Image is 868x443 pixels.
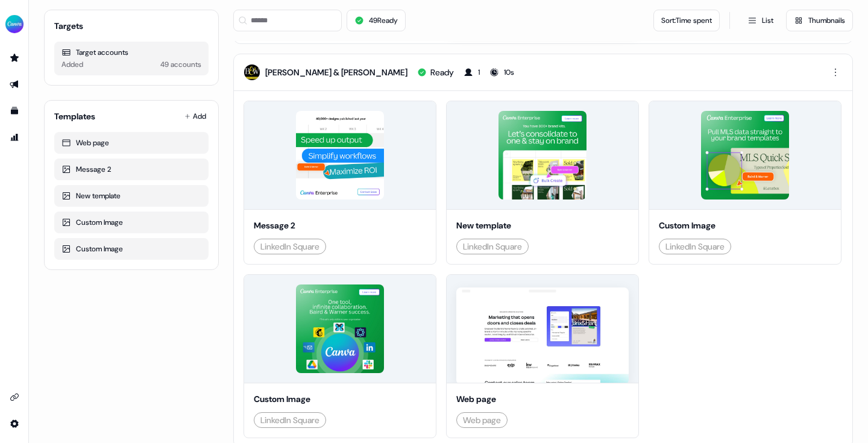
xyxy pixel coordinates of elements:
[54,20,83,32] div: Targets
[5,128,24,147] a: Go to attribution
[61,163,201,175] div: Message 2
[182,108,209,125] button: Add
[456,219,629,231] div: New template
[498,111,587,200] img: asset preview
[347,10,406,31] button: 49Ready
[665,240,725,253] div: LinkedIn Square
[430,66,454,78] div: Ready
[5,48,24,68] a: Go to prospects
[54,110,95,122] div: Templates
[701,111,790,200] img: asset preview
[659,219,831,231] div: Custom Image
[61,137,201,149] div: Web page
[160,58,201,71] div: 49 accounts
[260,414,319,426] div: LinkedIn Square
[5,414,24,433] a: Go to integrations
[296,111,385,200] img: asset preview
[786,10,853,31] button: Thumbnails
[740,10,781,31] button: List
[296,284,385,373] img: asset preview
[61,58,83,71] div: Added
[61,243,201,255] div: Custom Image
[61,46,201,58] div: Target accounts
[260,240,319,253] div: LinkedIn Square
[456,287,629,385] img: asset preview
[61,216,201,228] div: Custom Image
[61,190,201,202] div: New template
[265,66,407,78] div: [PERSON_NAME] & [PERSON_NAME]
[5,101,24,121] a: Go to templates
[463,414,501,426] div: Web page
[653,10,720,31] button: Sort:Time spent
[456,393,629,405] div: Web page
[504,66,514,78] div: 10s
[478,66,480,78] div: 1
[254,393,426,405] div: Custom Image
[5,388,24,407] a: Go to integrations
[254,219,426,231] div: Message 2
[463,240,522,253] div: LinkedIn Square
[5,75,24,94] a: Go to outbound experience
